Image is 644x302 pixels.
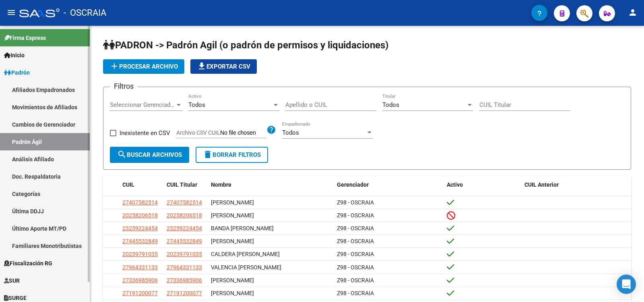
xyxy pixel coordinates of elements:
span: SUR [4,276,20,285]
h3: Filtros [110,81,138,92]
span: CUIL Titular [167,181,197,188]
datatable-header-cell: Nombre [208,176,334,194]
span: Z98 - OSCRAIA [337,290,374,296]
span: 20258206518 [122,212,158,219]
mat-icon: add [109,61,119,71]
span: 27407582514 [167,199,202,206]
datatable-header-cell: Activo [444,176,521,194]
span: Z98 - OSCRAIA [337,212,374,219]
span: 27336985906 [167,277,202,283]
mat-icon: search [117,150,127,159]
span: Todos [382,101,399,108]
span: 27191200077 [122,290,158,296]
span: 20239791035 [122,251,158,257]
span: Activo [447,181,463,188]
span: Z98 - OSCRAIA [337,251,374,257]
span: Archivo CSV CUIL [176,129,220,136]
span: Z98 - OSCRAIA [337,199,374,206]
datatable-header-cell: CUIL Anterior [521,176,631,194]
span: [PERSON_NAME] [211,238,254,244]
span: Procesar archivo [109,63,178,70]
span: Borrar Filtros [203,151,261,158]
span: Buscar Archivos [117,151,182,158]
span: 23259224454 [122,225,158,231]
span: Inexistente en CSV [120,128,170,138]
span: CALDERA [PERSON_NAME] [211,251,280,257]
span: Exportar CSV [197,63,250,70]
mat-icon: menu [6,8,16,17]
button: Buscar Archivos [110,147,189,163]
span: Z98 - OSCRAIA [337,238,374,244]
span: CUIL Anterior [524,181,559,188]
span: Todos [282,129,299,136]
span: Nombre [211,181,231,188]
datatable-header-cell: CUIL Titular [163,176,208,194]
span: 27336985906 [122,277,158,283]
span: BANDA [PERSON_NAME] [211,225,274,231]
div: Open Intercom Messenger [617,275,636,294]
span: VALENCIA [PERSON_NAME] [211,264,281,271]
span: 27407582514 [122,199,158,206]
span: Inicio [4,51,25,60]
span: Z98 - OSCRAIA [337,264,374,271]
span: Z98 - OSCRAIA [337,225,374,231]
span: 27964331133 [167,264,202,271]
span: [PERSON_NAME] [211,290,254,296]
button: Exportar CSV [190,59,257,74]
span: - OSCRAIA [64,4,106,22]
button: Borrar Filtros [196,147,268,163]
datatable-header-cell: CUIL [119,176,163,194]
mat-icon: file_download [197,61,206,71]
span: Fiscalización RG [4,259,52,268]
mat-icon: delete [203,150,213,159]
mat-icon: help [266,125,276,135]
datatable-header-cell: Gerenciador [334,176,444,194]
span: [PERSON_NAME] [211,277,254,283]
span: CUIL [122,181,134,188]
input: Archivo CSV CUIL [220,129,266,137]
span: Firma Express [4,33,46,42]
mat-icon: person [628,8,638,17]
span: [PERSON_NAME] [211,212,254,219]
span: 27445532849 [122,238,158,244]
span: 20239791035 [167,251,202,257]
span: Padrón [4,68,30,77]
span: 23259224454 [167,225,202,231]
span: 27445532849 [167,238,202,244]
span: PADRON -> Padrón Agil (o padrón de permisos y liquidaciones) [103,40,388,51]
span: 27964331133 [122,264,158,271]
button: Procesar archivo [103,59,184,74]
span: Gerenciador [337,181,369,188]
span: Todos [188,101,205,108]
span: Seleccionar Gerenciador [110,101,175,108]
span: 27191200077 [167,290,202,296]
span: [PERSON_NAME] [211,199,254,206]
span: 20258206518 [167,212,202,219]
span: Z98 - OSCRAIA [337,277,374,283]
